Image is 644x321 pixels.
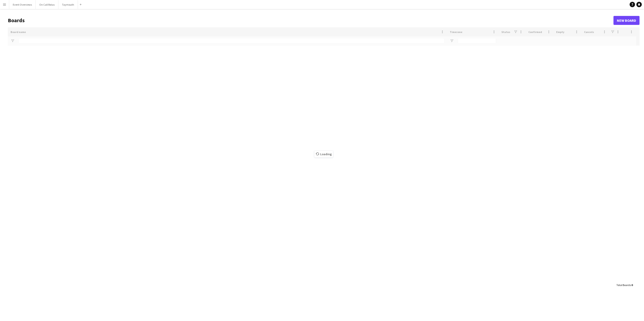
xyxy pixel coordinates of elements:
div: : [616,281,633,289]
a: New Board [613,16,640,25]
button: Taymouth [58,0,78,9]
span: Loading [314,151,333,157]
button: Event Overviews [9,0,36,9]
span: 0 [631,283,633,287]
h1: Boards [8,17,613,24]
span: Total Boards [616,283,631,287]
button: On Call Rotas [36,0,58,9]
